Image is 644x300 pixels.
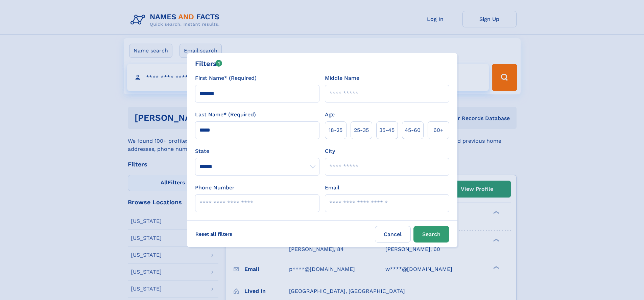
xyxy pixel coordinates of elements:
span: 35‑45 [379,126,395,134]
span: 45‑60 [405,126,421,134]
label: Last Name* (Required) [195,111,256,119]
span: 60+ [433,126,444,134]
label: Middle Name [325,74,359,82]
button: Search [413,226,449,243]
label: Age [325,111,335,119]
label: Email [325,184,339,192]
label: Cancel [375,226,411,243]
label: Reset all filters [191,226,237,242]
div: Filters [195,59,222,69]
label: City [325,147,335,155]
label: First Name* (Required) [195,74,257,82]
span: 18‑25 [329,126,342,134]
label: Phone Number [195,184,235,192]
span: 25‑35 [354,126,369,134]
label: State [195,147,319,155]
